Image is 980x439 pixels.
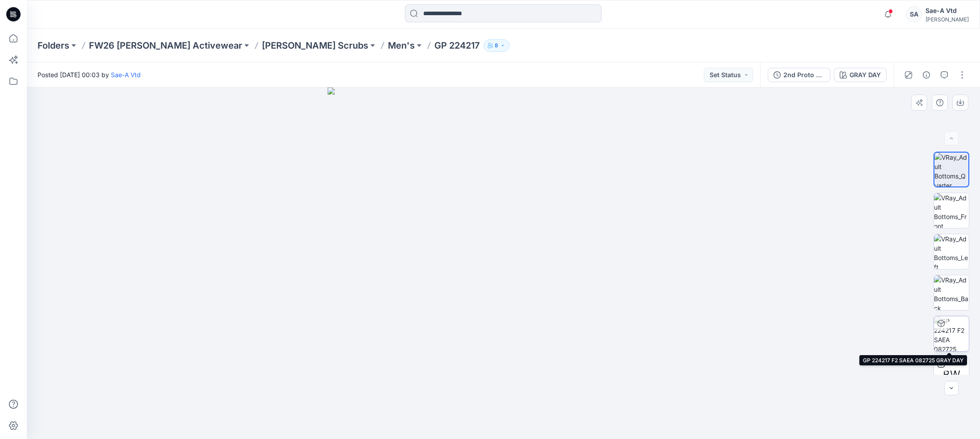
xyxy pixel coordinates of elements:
[934,153,968,186] img: VRay_Adult Bottoms_Quarter
[934,316,969,351] img: GP 224217 F2 SAEA 082725 GRAY DAY
[111,71,141,79] a: Sae-A Vtd
[484,39,509,52] button: 8
[925,5,969,16] div: Sae-A Vtd
[919,68,934,82] button: Details
[262,39,368,52] a: [PERSON_NAME] Scrubs
[850,70,881,80] div: GRAY DAY
[495,41,498,50] p: 8
[388,39,415,52] a: Men's
[906,6,922,22] div: SA
[934,234,969,269] img: VRay_Adult Bottoms_Left
[934,193,969,228] img: VRay_Adult Bottoms_Front
[38,39,69,52] a: Folders
[328,87,680,439] img: eyJhbGciOiJIUzI1NiIsImtpZCI6IjAiLCJzbHQiOiJzZXMiLCJ0eXAiOiJKV1QifQ.eyJkYXRhIjp7InR5cGUiOiJzdG9yYW...
[768,68,830,82] button: 2nd Proto - 3D
[925,16,969,23] div: [PERSON_NAME]
[38,70,141,79] span: Posted [DATE] 00:03 by
[834,68,887,82] button: GRAY DAY
[934,275,969,310] img: VRay_Adult Bottoms_Back
[943,367,960,383] span: BW
[783,70,824,80] div: 2nd Proto - 3D
[434,39,480,52] p: GP 224217
[89,39,242,52] a: FW26 [PERSON_NAME] Activewear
